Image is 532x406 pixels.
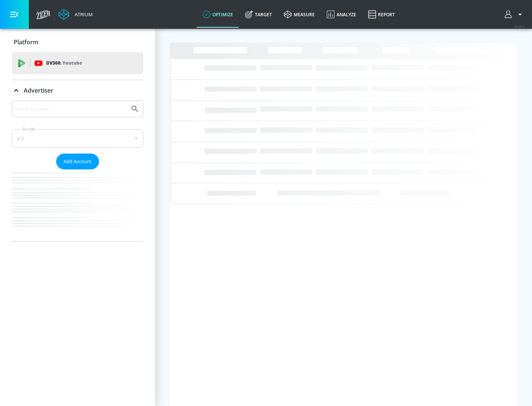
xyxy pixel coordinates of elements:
div: Advertiser [12,80,143,101]
p: Advertiser [24,86,53,94]
span: v 4.28.0 [514,24,525,28]
div: Atrium [72,11,93,18]
div: DV360: Youtube [12,52,143,74]
button: Add Account [56,154,99,169]
a: Report [362,1,401,28]
div: Platform [12,32,143,52]
div: Advertiser [12,100,143,241]
label: Sort By [21,127,37,131]
span: Add Account [64,157,92,166]
a: Target [239,1,278,28]
p: Youtube [62,59,82,67]
div: A-Z [12,129,143,148]
input: Search by name [15,104,127,114]
a: Atrium [58,9,93,20]
nav: list of Advertiser [12,169,143,241]
p: Platform [14,38,38,46]
a: optimize [197,1,239,28]
p: DV360: [46,59,82,67]
a: measure [278,1,321,28]
a: Analyze [321,1,362,28]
